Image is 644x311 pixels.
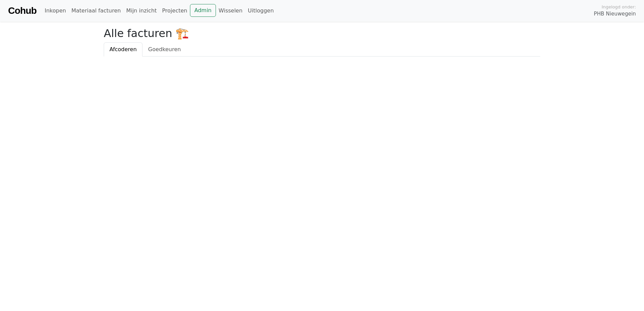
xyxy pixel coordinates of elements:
a: Wisselen [216,4,245,18]
span: Afcoderen [109,46,137,53]
span: Ingelogd onder: [602,4,636,10]
span: PHB Nieuwegein [594,10,636,18]
span: Goedkeuren [148,46,181,53]
a: Mijn inzicht [124,4,160,18]
a: Projecten [159,4,190,18]
a: Goedkeuren [142,42,187,57]
a: Afcoderen [104,42,142,57]
a: Admin [190,4,216,17]
a: Inkopen [42,4,68,18]
h2: Alle facturen 🏗️ [104,27,540,40]
a: Materiaal facturen [69,4,124,18]
a: Uitloggen [245,4,277,18]
a: Cohub [8,3,36,19]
